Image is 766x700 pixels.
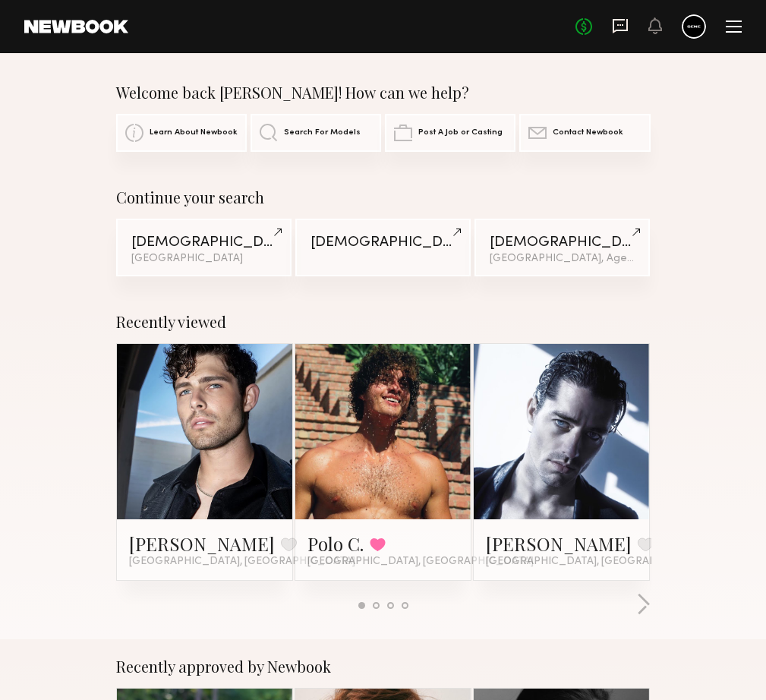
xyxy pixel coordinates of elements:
div: Welcome back [PERSON_NAME]! How can we help? [116,84,651,102]
span: [GEOGRAPHIC_DATA], [GEOGRAPHIC_DATA] [307,556,534,568]
div: [DEMOGRAPHIC_DATA] Models [131,235,276,250]
a: [PERSON_NAME] [486,531,632,556]
div: Recently viewed [116,313,651,331]
span: [GEOGRAPHIC_DATA], [GEOGRAPHIC_DATA] [486,556,712,568]
div: [DEMOGRAPHIC_DATA] Models [490,235,635,250]
a: Polo C. [307,531,364,556]
a: Contact Newbook [519,114,650,152]
a: [PERSON_NAME] [129,531,275,556]
a: Post A Job or Casting [385,114,515,152]
span: Contact Newbook [553,128,623,137]
div: [DEMOGRAPHIC_DATA] Models [310,235,456,250]
a: [DEMOGRAPHIC_DATA] Models[GEOGRAPHIC_DATA], Age from [DEMOGRAPHIC_DATA]. [474,219,650,276]
span: [GEOGRAPHIC_DATA], [GEOGRAPHIC_DATA] [129,556,355,568]
div: Continue your search [116,188,651,207]
span: Post A Job or Casting [418,128,503,137]
div: Recently approved by Newbook [116,657,651,676]
a: Learn About Newbook [116,114,247,152]
a: Search For Models [251,114,381,152]
span: Learn About Newbook [150,128,238,137]
div: [GEOGRAPHIC_DATA], Age from [DEMOGRAPHIC_DATA]. [490,254,635,264]
div: [GEOGRAPHIC_DATA] [131,254,276,264]
a: [DEMOGRAPHIC_DATA] Models [295,219,471,276]
a: [DEMOGRAPHIC_DATA] Models[GEOGRAPHIC_DATA] [116,219,292,276]
span: Search For Models [284,128,361,137]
